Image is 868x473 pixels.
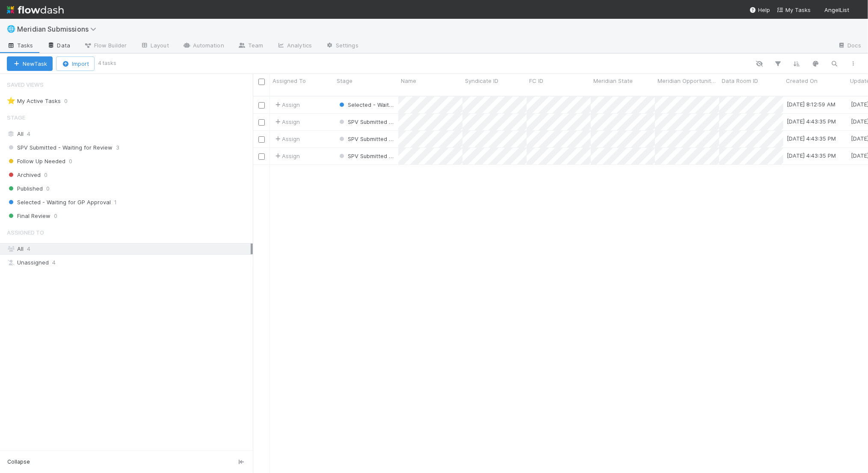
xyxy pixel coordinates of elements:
img: logo-inverted-e16ddd16eac7371096b0.svg [7,3,64,17]
img: avatar_f32b584b-9fa7-42e4-bca2-ac5b6bf32423.png [853,6,861,15]
span: Selected - Waiting for GP Approval [7,197,111,208]
input: Toggle Row Selected [258,119,265,126]
span: Assigned To [7,224,44,241]
span: Assign [273,152,300,160]
span: Assign [273,135,300,143]
div: Help [750,6,770,14]
div: SPV Submitted - Waiting for Review [338,135,394,143]
span: Assign [273,118,300,126]
span: Tasks [7,41,33,50]
span: Meridian Opportunity ID [658,76,717,85]
div: SPV Submitted - Waiting for Review [338,118,394,126]
span: Selected - Waiting for GP Approval [338,101,441,108]
span: Data Room ID [722,76,758,85]
a: Flow Builder [77,39,133,53]
button: NewTask [7,56,53,71]
span: 🌐 [7,25,15,32]
small: 4 tasks [98,59,116,67]
span: FC ID [529,76,543,85]
div: Selected - Waiting for GP Approval [338,100,394,109]
a: My Tasks [777,6,811,14]
input: Toggle Row Selected [258,136,265,143]
span: Follow Up Needed [7,156,65,167]
a: Docs [831,39,868,53]
a: Team [231,39,270,53]
input: Toggle Row Selected [258,102,265,109]
div: My Active Tasks [7,96,61,106]
div: [DATE] 4:43:35 PM [787,151,836,160]
span: 3 [116,142,119,153]
div: All [7,244,251,254]
a: Layout [133,39,176,53]
div: [DATE] 8:12:59 AM [787,100,835,109]
a: Analytics [270,39,319,53]
span: Published [7,183,43,194]
span: Assign [273,100,300,109]
span: Final Review [7,211,50,221]
span: Saved Views [7,76,44,93]
input: Toggle All Rows Selected [258,79,265,85]
div: [DATE] 4:43:35 PM [787,134,836,143]
span: 1 [114,197,117,208]
span: Flow Builder [84,41,127,50]
div: SPV Submitted - Waiting for Review [338,152,394,160]
span: Stage [337,76,353,85]
span: Stage [7,109,25,126]
span: 0 [64,96,76,106]
span: 4 [27,129,30,139]
button: Import [56,56,95,71]
span: SPV Submitted - Waiting for Review [338,153,443,159]
span: SPV Submitted - Waiting for Review [7,142,113,153]
span: 4 [52,257,56,268]
span: 0 [44,170,47,180]
span: 0 [69,156,72,167]
span: AngelList [824,6,849,13]
a: Automation [176,39,231,53]
span: Assigned To [273,76,306,85]
span: Created On [786,76,818,85]
input: Toggle Row Selected [258,153,265,160]
span: Meridian State [593,76,633,85]
span: SPV Submitted - Waiting for Review [338,118,443,125]
span: ⭐ [7,97,15,104]
span: Collapse [7,458,30,466]
span: Syndicate ID [465,76,498,85]
a: Settings [319,39,365,53]
div: All [7,129,251,139]
span: Name [401,76,416,85]
span: 0 [54,211,57,221]
span: Meridian Submissions [17,25,101,33]
span: My Tasks [777,6,811,13]
span: Archived [7,170,41,180]
div: Unassigned [7,257,251,268]
div: [DATE] 4:43:35 PM [787,117,836,126]
span: 4 [27,245,30,252]
span: 0 [46,183,50,194]
span: SPV Submitted - Waiting for Review [338,135,443,142]
a: Data [40,39,77,53]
